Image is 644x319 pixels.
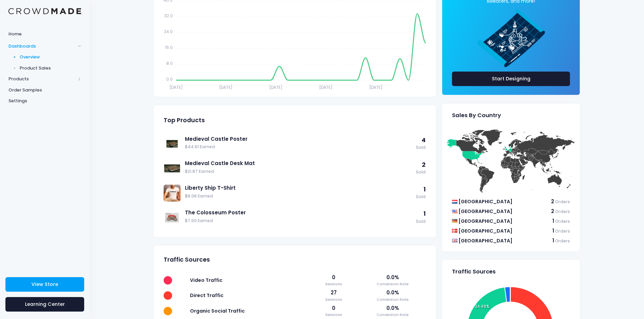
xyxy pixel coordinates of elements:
[360,274,426,281] span: 0.0%
[422,161,426,169] span: 2
[25,301,65,308] span: Learning Center
[555,218,570,224] span: Orders
[360,289,426,296] span: 0.0%
[416,194,426,200] span: Sold
[552,217,554,224] span: 1
[552,227,554,234] span: 1
[8,87,81,94] span: Order Samples
[422,136,426,144] span: 4
[185,184,412,192] a: Liberty Ship T-Shirt
[185,218,412,224] span: $7.00 Earned
[185,144,412,150] span: $44.61 Earned
[166,60,173,66] tspan: 8.0
[185,160,412,167] a: Medieval Castle Desk Mat
[555,228,570,234] span: Orders
[458,198,512,205] span: [GEOGRAPHIC_DATA]
[314,304,353,312] span: 0
[555,209,570,214] span: Orders
[369,84,383,90] tspan: [DATE]
[164,117,205,124] span: Top Products
[314,274,353,281] span: 0
[5,277,84,292] a: View Store
[551,198,554,205] span: 2
[314,297,353,302] span: Sessions
[185,209,412,216] a: The Colosseum Poster
[164,29,173,34] tspan: 24.0
[185,168,412,175] span: $21.87 Earned
[458,208,512,215] span: [GEOGRAPHIC_DATA]
[360,297,426,302] span: Conversion Rate
[555,238,570,244] span: Orders
[458,218,512,224] span: [GEOGRAPHIC_DATA]
[458,228,512,234] span: [GEOGRAPHIC_DATA]
[8,8,81,15] img: Logo
[269,84,283,90] tspan: [DATE]
[8,43,75,50] span: Dashboards
[190,277,222,284] span: Video Traffic
[185,135,412,143] a: Medieval Castle Poster
[416,169,426,176] span: Sold
[219,84,233,90] tspan: [DATE]
[5,297,84,312] a: Learning Center
[8,76,75,82] span: Products
[416,144,426,151] span: Sold
[166,76,173,82] tspan: 0.0
[8,98,81,104] span: Settings
[314,281,353,287] span: Sessions
[360,312,426,318] span: Conversion Rate
[452,112,501,119] span: Sales By Country
[164,256,210,263] span: Traffic Sources
[165,45,173,50] tspan: 16.0
[452,72,570,86] a: Start Designing
[31,281,58,288] span: View Store
[314,312,353,318] span: Sessions
[360,281,426,287] span: Conversion Rate
[314,289,353,296] span: 27
[552,237,554,244] span: 1
[20,54,81,60] span: Overview
[551,208,554,215] span: 2
[190,308,245,314] span: Organic Social Traffic
[190,292,223,299] span: Direct Traffic
[452,268,496,275] span: Traffic Sources
[319,84,333,90] tspan: [DATE]
[424,185,426,193] span: 1
[360,304,426,312] span: 0.0%
[169,84,183,90] tspan: [DATE]
[185,193,412,200] span: $8.06 Earned
[8,31,81,37] span: Home
[555,199,570,205] span: Orders
[424,210,426,218] span: 1
[20,65,81,72] span: Product Sales
[416,218,426,225] span: Sold
[164,13,173,19] tspan: 32.0
[458,237,512,244] span: [GEOGRAPHIC_DATA]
